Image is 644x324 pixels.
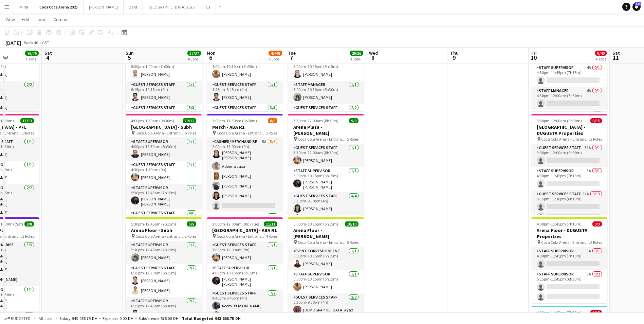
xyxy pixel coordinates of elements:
[590,240,602,245] span: 2 Roles
[37,316,54,321] span: All jobs
[126,227,202,233] h3: Arena Floor - Subh
[350,56,363,61] div: 3 Jobs
[24,221,34,227] span: 8/8
[288,50,296,56] span: Tue
[541,137,590,142] span: Coca Cola Arena - Entrance F
[531,247,607,270] app-card-role: Staff Supervisor5A0/14:30pm-11:45pm (7h15m)
[632,3,641,11] a: 503
[611,54,620,61] span: 11
[288,104,364,137] app-card-role: Guest Services Staff2/25:30pm-9:30pm (4h)
[126,58,202,81] app-card-role: Staff Manager1/15:30pm-1:00am (7h30m)[PERSON_NAME]
[126,264,202,297] app-card-role: Guest Services Staff2/26:15pm-12:30am (6h15m)[PERSON_NAME][PERSON_NAME]
[269,51,282,56] span: 45/46
[183,118,196,123] span: 12/12
[188,56,201,61] div: 4 Jobs
[592,221,602,227] span: 0/3
[635,2,641,6] span: 503
[531,217,607,303] app-job-card: 4:30pm-11:45pm (7h15m)0/3Arena Floor - DUGUSTA Properties Coca Cola Arena - Entrance F2 RolesStaf...
[595,51,607,56] span: 0/40
[36,16,47,22] span: Jobs
[266,234,277,239] span: 4 Roles
[206,54,216,61] span: 6
[143,0,200,14] button: [GEOGRAPHIC_DATA] 2025
[126,124,202,130] h3: [GEOGRAPHIC_DATA] - Subh
[590,137,602,142] span: 3 Roles
[207,114,283,215] app-job-card: 2:00pm-11:30pm (9h30m)8/9Merch - ABA R1 Coca Cola Arena - Entrance F3 RolesCashier/ Merchandise5A...
[531,114,607,215] div: 3:30pm-12:00am (8h30m) (Sat)0/15[GEOGRAPHIC_DATA] - DUGUSTA Properties Coca Cola Arena - Entrance...
[217,130,266,136] span: Coca Cola Arena - Entrance F
[347,137,358,142] span: 5 Roles
[11,316,31,321] span: Budgeted
[612,50,620,56] span: Sat
[288,270,364,293] app-card-role: Staff Supervisor1/15:00pm-10:15pm (5h15m)[PERSON_NAME]
[349,118,358,123] span: 9/9
[288,124,364,136] h3: Arena Plaza - [PERSON_NAME]
[450,50,459,56] span: Thu
[22,40,39,45] span: Week 40
[126,217,202,318] app-job-card: 5:30pm-12:45am (7h15m) (Mon)5/5Arena Floor - Subh Coca Cola Arena - Entrance F3 RolesStaff Superv...
[125,54,134,61] span: 5
[207,264,283,289] app-card-role: Staff Supervisor1/14:00pm-10:15pm (6h15m)[PERSON_NAME] [PERSON_NAME]
[347,240,358,245] span: 5 Roles
[288,192,364,245] app-card-role: Guest Services Staff4/45:30pm-9:30pm (4h)[PERSON_NAME]
[298,240,347,245] span: Coca Cola Arena - Entrance F
[207,212,283,235] app-card-role: Staff Supervisor1/1
[207,58,283,81] app-card-role: Staff Manager1/14:00pm-10:30pm (6h30m)[PERSON_NAME]
[207,138,283,212] app-card-role: Cashier/ Merchandise5A5/62:00pm-11:00pm (9h)[PERSON_NAME] [PERSON_NAME]Adorina Laxa[PERSON_NAME][...
[288,217,364,318] app-job-card: 5:00pm-10:15pm (5h15m)10/10Arena Floor - [PERSON_NAME] Coca Cola Arena - Entrance F5 RolesEvent C...
[531,124,607,136] h3: [GEOGRAPHIC_DATA] - DUGUSTA Properties
[126,50,134,56] span: Sun
[207,50,216,56] span: Mon
[126,104,202,147] app-card-role: Guest Services Staff3/36:15pm-12:30am (6h15m)
[207,124,283,130] h3: Merch - ABA R1
[288,114,364,215] app-job-card: 3:30pm-12:00am (8h30m) (Wed)9/9Arena Plaza - [PERSON_NAME] Coca Cola Arena - Entrance F5 RolesGue...
[531,227,607,239] h3: Arena Floor - DUGUSTA Properties
[14,0,34,14] button: Miral
[22,234,34,239] span: 3 Roles
[207,227,283,233] h3: [GEOGRAPHIC_DATA] - ABA R1
[212,221,259,227] span: 3:00pm-12:00am (9h) (Tue)
[207,104,283,147] app-card-role: Guest Services Staff3/34:45pm-10:00pm (5h15m)
[59,316,241,321] div: Salary 943 088.75 DH + Expenses 0.00 DH + Subsistence 578.00 DH =
[135,234,185,239] span: Coca Cola Arena - Entrance F
[53,16,69,22] span: Comms
[590,310,602,315] span: 0/15
[131,118,183,123] span: 4:00pm-1:30am (9h30m) (Mon)
[531,270,607,303] app-card-role: Staff Supervisor5A0/25:15pm-11:45pm (6h30m)
[269,56,282,61] div: 5 Jobs
[350,51,363,56] span: 26/26
[5,39,21,46] div: [DATE]
[537,310,582,315] span: 4:30pm-11:45pm (7h15m)
[34,15,49,24] a: Jobs
[369,50,378,56] span: Wed
[531,50,537,56] span: Fri
[126,138,202,161] app-card-role: Staff Supervisor1/14:00pm-12:30am (8h30m)[PERSON_NAME]
[5,16,15,22] span: View
[207,217,283,318] app-job-card: 3:00pm-12:00am (9h) (Tue)11/11[GEOGRAPHIC_DATA] - ABA R1 Coca Cola Arena - Entrance F4 RolesGuest...
[126,81,202,104] app-card-role: Guest Services Staff1/16:15pm-10:15pm (4h)[PERSON_NAME]
[264,221,277,227] span: 11/11
[3,15,18,24] a: View
[298,137,347,142] span: Coca Cola Arena - Entrance F
[187,51,201,56] span: 37/37
[207,241,283,264] app-card-role: Guest Services Staff1/13:00pm-12:00am (9h)[PERSON_NAME]
[268,118,277,123] span: 8/9
[135,130,185,136] span: Coca Cola Arena - Entrance F
[293,221,338,227] span: 5:00pm-10:15pm (5h15m)
[22,16,30,22] span: Edit
[207,81,283,104] app-card-role: Guest Services Staff1/14:45pm-8:45pm (4h)[PERSON_NAME]
[590,118,602,123] span: 0/15
[531,167,607,190] app-card-role: Staff Supervisor3A0/14:30pm-11:45pm (7h15m)
[20,118,34,123] span: 13/13
[182,316,241,321] span: Total Budgeted 943 666.75 DH
[288,227,364,239] h3: Arena Floor - [PERSON_NAME]
[531,110,607,163] app-card-role: Guest Services Staff56A0/4
[25,51,39,56] span: 76/76
[530,54,537,61] span: 10
[126,184,202,209] app-card-role: Staff Supervisor1/15:30pm-12:45am (7h15m)[PERSON_NAME] [PERSON_NAME]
